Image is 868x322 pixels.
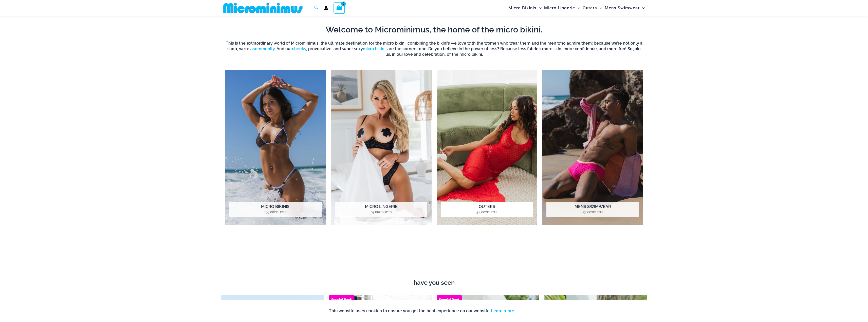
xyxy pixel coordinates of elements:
iframe: TrustedSite Certified [225,238,643,276]
img: Micro Bikinis [225,70,326,225]
mark: 52 Products [441,210,533,215]
nav: Site Navigation [506,1,647,15]
img: Mens Swimwear [542,70,643,225]
h2: Mens Swimwear [546,202,639,217]
button: Accept [518,305,540,317]
a: Micro BikinisMenu ToggleMenu Toggle [507,2,543,14]
a: OutersMenu ToggleMenu Toggle [581,2,603,14]
h2: Welcome to Microminimus, the home of the micro bikini. [225,24,643,35]
img: Micro Lingerie [331,70,432,225]
a: community [253,46,275,51]
a: Visit product category Mens Swimwear [542,70,643,225]
span: Menu Toggle [597,2,602,14]
span: Outers [583,2,597,14]
span: Menu Toggle [640,2,645,14]
span: Micro Lingerie [544,2,575,14]
h2: Outers [441,202,533,217]
span: Micro Bikinis [508,2,537,14]
span: Mens Swimwear [605,2,640,14]
h4: have you seen [221,279,647,287]
a: Mens SwimwearMenu ToggleMenu Toggle [603,2,646,14]
p: This website uses cookies to ensure you get the best experience on our website. [329,307,514,315]
a: Search icon link [314,5,319,11]
b: Special Pack Price [329,298,354,305]
a: Micro LingerieMenu ToggleMenu Toggle [543,2,581,14]
a: View Shopping Cart, empty [334,2,345,14]
a: micro bikinis [363,46,387,51]
img: MM SHOP LOGO FLAT [221,2,305,14]
span: Menu Toggle [575,2,580,14]
mark: 199 Products [229,210,322,215]
a: Visit product category Outers [437,70,538,225]
a: Account icon link [324,6,328,10]
h6: This is the extraordinary world of Microminimus, the ultimate destination for the micro bikini, c... [225,41,643,58]
b: Special Pack Price [437,298,462,305]
a: Learn more [491,308,514,313]
h2: Micro Bikinis [229,202,322,217]
mark: 65 Products [335,210,427,215]
a: Visit product category Micro Bikinis [225,70,326,225]
img: Outers [437,70,538,225]
mark: 27 Products [546,210,639,215]
span: Menu Toggle [537,2,542,14]
h2: Micro Lingerie [335,202,427,217]
a: cheeky [292,46,306,51]
a: Visit product category Micro Lingerie [331,70,432,225]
